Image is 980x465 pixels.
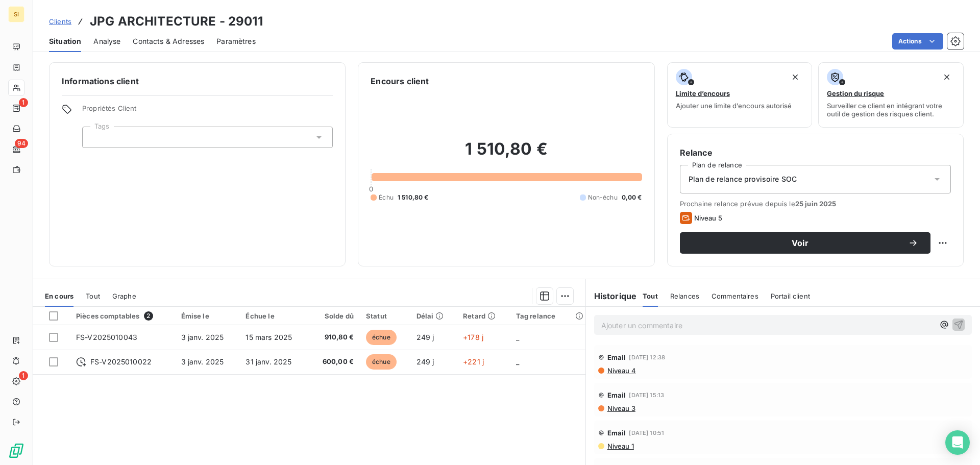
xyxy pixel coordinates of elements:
span: +221 j [463,357,484,366]
span: Tout [86,292,100,300]
span: échue [366,330,397,345]
h6: Encours client [371,75,429,87]
span: 2 [144,311,153,321]
span: 1 510,80 € [398,193,429,202]
span: Tout [643,292,658,300]
span: Email [607,353,626,361]
span: Analyse [93,36,120,46]
div: Pièces comptables [76,311,169,321]
span: Propriétés Client [82,104,333,118]
div: Délai [416,312,451,320]
span: En cours [45,292,73,300]
span: Email [607,391,626,399]
span: [DATE] 10:51 [629,430,664,436]
h6: Relance [680,146,951,159]
a: Clients [49,16,71,27]
span: Limite d’encours [676,89,730,97]
span: 0 [369,185,373,193]
span: Situation [49,36,81,46]
span: FS-V2025010022 [90,357,152,367]
span: Plan de relance provisoire SOC [689,174,797,184]
span: Échu [379,193,394,202]
button: Limite d’encoursAjouter une limite d’encours autorisé [667,62,813,128]
span: 3 janv. 2025 [181,333,224,341]
span: [DATE] 12:38 [629,354,665,360]
span: 600,00 € [315,357,354,367]
span: Graphe [112,292,136,300]
div: Solde dû [315,312,354,320]
input: Ajouter une valeur [91,133,99,142]
div: Open Intercom Messenger [945,430,970,455]
span: 94 [15,139,28,148]
span: 31 janv. 2025 [246,357,291,366]
span: Contacts & Adresses [133,36,204,46]
button: Gestion du risqueSurveiller ce client en intégrant votre outil de gestion des risques client. [818,62,964,128]
button: Voir [680,232,930,254]
span: Email [607,429,626,437]
span: Relances [670,292,699,300]
span: Prochaine relance prévue depuis le [680,200,951,208]
h6: Informations client [62,75,333,87]
div: Échue le [246,312,302,320]
img: Logo LeanPay [8,443,24,459]
span: 249 j [416,333,434,341]
span: échue [366,354,397,370]
h6: Historique [586,290,637,302]
span: Clients [49,17,71,26]
div: Statut [366,312,404,320]
h2: 1 510,80 € [371,139,642,169]
span: Surveiller ce client en intégrant votre outil de gestion des risques client. [827,102,955,118]
span: FS-V2025010043 [76,333,137,341]
span: 910,80 € [315,332,354,342]
span: _ [516,357,519,366]
span: Commentaires [712,292,758,300]
span: Niveau 3 [606,404,635,412]
div: Retard [463,312,504,320]
div: Tag relance [516,312,579,320]
span: 15 mars 2025 [246,333,292,341]
span: _ [516,333,519,341]
span: 3 janv. 2025 [181,357,224,366]
span: 1 [19,98,28,107]
span: Niveau 5 [694,214,722,222]
span: Voir [692,239,908,247]
span: Paramètres [216,36,256,46]
span: 249 j [416,357,434,366]
h3: JPG ARCHITECTURE - 29011 [90,12,263,31]
span: Gestion du risque [827,89,884,97]
span: 0,00 € [622,193,642,202]
span: Portail client [771,292,810,300]
span: 25 juin 2025 [795,200,837,208]
button: Actions [892,33,943,50]
span: Niveau 4 [606,366,636,375]
span: Non-échu [588,193,618,202]
span: 1 [19,371,28,380]
span: Niveau 1 [606,442,634,450]
span: Ajouter une limite d’encours autorisé [676,102,792,110]
div: Émise le [181,312,234,320]
div: SI [8,6,24,22]
span: +178 j [463,333,483,341]
span: [DATE] 15:13 [629,392,664,398]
